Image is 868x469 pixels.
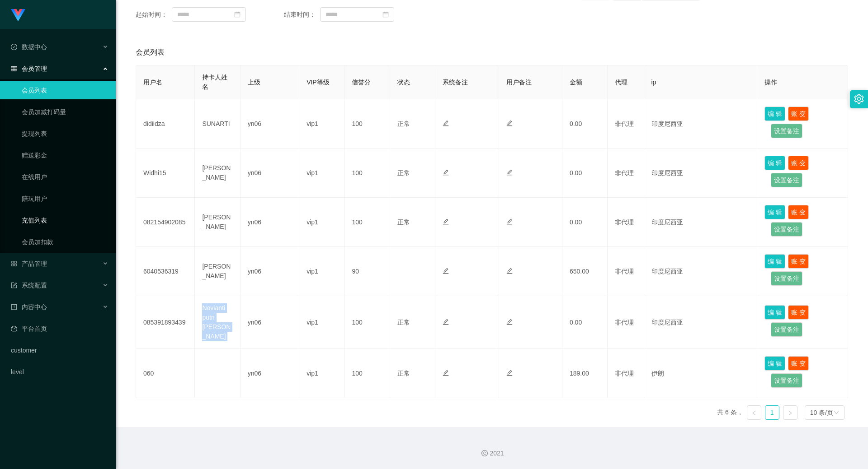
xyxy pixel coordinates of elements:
button: 设置备注 [771,373,802,388]
td: 90 [344,247,390,296]
span: 非代理 [615,218,634,226]
td: 085391893439 [136,296,195,349]
td: 189.00 [562,349,608,398]
span: 用户备注 [506,79,532,86]
button: 编 辑 [764,356,785,371]
button: 编 辑 [764,156,785,170]
td: 100 [344,296,390,349]
i: 图标: table [11,65,17,72]
i: 图标: edit [506,319,513,325]
i: 图标: copyright [481,450,488,456]
td: yn06 [241,247,299,296]
span: 非代理 [615,268,634,275]
img: logo.9652507e.png [11,9,25,22]
td: 650.00 [562,247,608,296]
a: 会员加扣款 [22,233,108,251]
a: 会员加减打码量 [22,103,108,121]
span: 状态 [397,79,410,86]
span: 金额 [570,79,582,86]
i: 图标: edit [506,370,513,376]
span: 系统备注 [443,79,468,86]
td: 0.00 [562,198,608,247]
i: 图标: edit [443,370,449,376]
button: 设置备注 [771,322,802,337]
i: 图标: appstore-o [11,260,17,267]
i: 图标: setting [854,94,864,104]
a: 充值列表 [22,211,108,229]
td: didiidza [136,99,195,149]
td: 0.00 [562,296,608,349]
i: 图标: calendar [234,11,241,18]
td: yn06 [241,349,299,398]
li: 1 [765,405,779,420]
span: 正常 [397,370,410,377]
span: 非代理 [615,370,634,377]
td: 100 [344,198,390,247]
td: 印度尼西亚 [644,99,758,149]
span: 正常 [397,169,410,176]
td: yn06 [241,99,299,149]
span: 数据中心 [11,43,47,51]
span: 内容中心 [11,303,47,311]
td: vip1 [299,296,344,349]
td: vip1 [299,349,344,398]
button: 编 辑 [764,107,785,121]
span: 起始时间： [136,10,172,19]
td: 印度尼西亚 [644,149,758,198]
a: 会员列表 [22,81,108,99]
td: Widhi15 [136,149,195,198]
i: 图标: check-circle-o [11,44,17,50]
button: 账 变 [788,254,809,269]
span: 会员管理 [11,65,47,72]
span: 系统配置 [11,282,47,289]
i: 图标: calendar [382,11,389,18]
i: 图标: down [834,410,839,416]
td: [PERSON_NAME] [195,198,240,247]
td: vip1 [299,99,344,149]
td: 0.00 [562,99,608,149]
td: yn06 [241,296,299,349]
li: 共 6 条， [717,405,743,420]
button: 账 变 [788,107,809,121]
a: 图标: dashboard平台首页 [11,320,108,338]
li: 上一页 [747,405,761,420]
td: Novianti putri [PERSON_NAME] [195,296,240,349]
a: 在线用户 [22,168,108,186]
td: 6040536319 [136,247,195,296]
span: VIP等级 [307,79,330,86]
span: 正常 [397,120,410,127]
i: 图标: edit [506,120,513,126]
button: 设置备注 [771,173,802,187]
i: 图标: right [788,410,793,416]
td: 伊朗 [644,349,758,398]
i: 图标: edit [443,319,449,325]
td: 印度尼西亚 [644,198,758,247]
span: 产品管理 [11,260,47,267]
a: 赠送彩金 [22,146,108,164]
i: 图标: edit [443,169,449,176]
td: vip1 [299,149,344,198]
span: 非代理 [615,169,634,176]
td: vip1 [299,198,344,247]
span: 正常 [397,218,410,226]
a: level [11,363,108,381]
div: 2021 [123,449,861,458]
button: 编 辑 [764,305,785,320]
a: 提现列表 [22,125,108,143]
td: vip1 [299,247,344,296]
span: 结束时间： [284,10,320,19]
a: 陪玩用户 [22,190,108,208]
td: 100 [344,149,390,198]
span: 会员列表 [136,47,165,58]
i: 图标: edit [506,218,513,225]
div: 10 条/页 [810,406,833,419]
i: 图标: edit [506,268,513,274]
td: 印度尼西亚 [644,247,758,296]
span: 代理 [615,79,627,86]
td: 印度尼西亚 [644,296,758,349]
td: 100 [344,349,390,398]
button: 账 变 [788,356,809,371]
span: 正常 [397,319,410,326]
span: 持卡人姓名 [202,74,227,90]
button: 编 辑 [764,254,785,269]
